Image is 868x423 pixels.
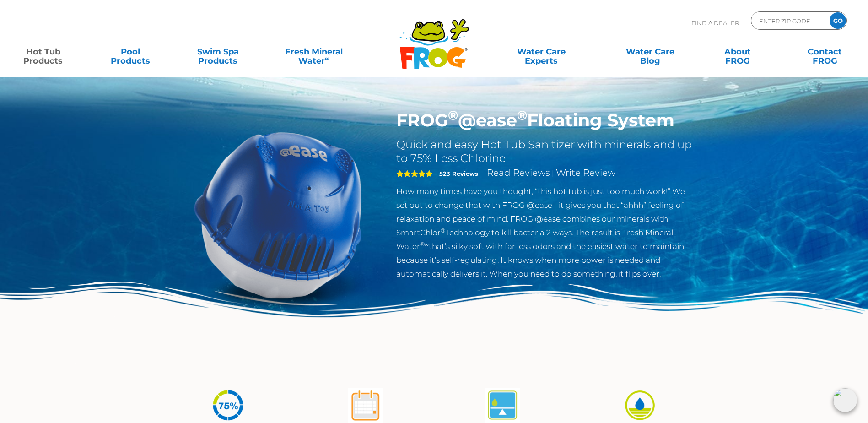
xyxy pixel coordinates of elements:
[9,43,77,61] a: Hot TubProducts
[691,11,739,34] p: Find A Dealer
[791,43,859,61] a: ContactFROG
[517,107,527,123] sup: ®
[271,43,356,61] a: Fresh MineralWater∞
[439,170,478,177] strong: 523 Reviews
[211,388,245,423] img: icon-atease-75percent-less
[97,43,165,61] a: PoolProducts
[487,167,550,178] a: Read Reviews
[833,388,857,412] img: openIcon
[758,14,820,27] input: Zip Code Form
[486,43,597,61] a: Water CareExperts
[830,12,846,29] input: GO
[396,184,695,281] p: How many times have you thought, “this hot tub is just too much work!” We set out to change that ...
[325,54,329,62] sup: ∞
[420,241,429,248] sup: ®∞
[485,388,520,423] img: atease-icon-self-regulates
[396,138,695,165] h2: Quick and easy Hot Tub Sanitizer with minerals and up to 75% Less Chlorine
[552,169,554,178] span: |
[173,110,383,320] img: hot-tub-product-atease-system.png
[396,110,695,131] h1: FROG @ease Floating System
[556,167,615,178] a: Write Review
[623,388,657,423] img: icon-atease-easy-on
[396,170,433,177] span: 5
[616,43,684,61] a: Water CareBlog
[184,43,252,61] a: Swim SpaProducts
[448,107,458,123] sup: ®
[348,388,383,423] img: atease-icon-shock-once
[703,43,771,61] a: AboutFROG
[441,227,445,234] sup: ®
